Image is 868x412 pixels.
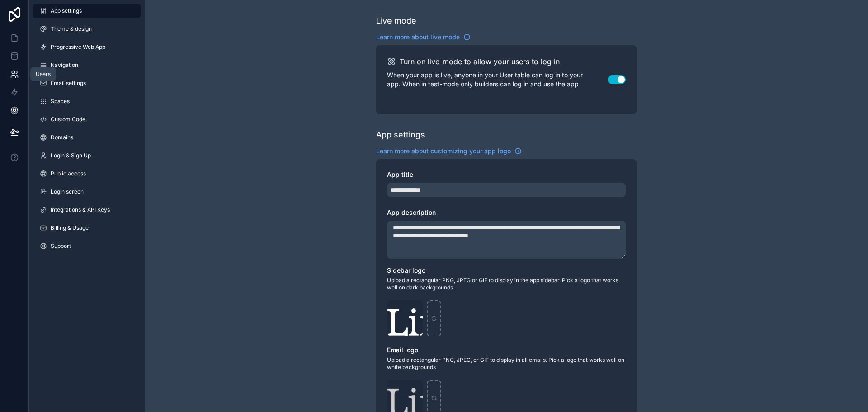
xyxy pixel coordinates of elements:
[51,188,84,195] span: Login screen
[51,170,86,177] span: Public access
[376,147,511,156] span: Learn more about customizing your app logo
[33,112,141,127] a: Custom Code
[51,7,82,14] span: App settings
[51,43,105,51] span: Progressive Web App
[51,224,89,232] span: Billing & Usage
[51,80,86,87] span: Email settings
[51,62,78,69] span: Navigation
[33,40,141,54] a: Progressive Web App
[33,130,141,145] a: Domains
[33,185,141,199] a: Login screen
[51,152,91,159] span: Login & Sign Up
[51,134,73,141] span: Domains
[376,14,416,27] div: Live mode
[376,33,471,42] a: Learn more about live mode
[387,356,626,371] span: Upload a rectangular PNG, JPEG, or GIF to display in all emails. Pick a logo that works well on w...
[33,148,141,163] a: Login & Sign Up
[33,22,141,36] a: Theme & design
[51,98,70,105] span: Spaces
[387,71,608,89] p: When your app is live, anyone in your User table can log in to your app. When in test-mode only b...
[51,25,92,33] span: Theme & design
[33,76,141,90] a: Email settings
[376,128,425,141] div: App settings
[400,56,560,67] h2: Turn on live-mode to allow your users to log in
[33,94,141,109] a: Spaces
[387,170,413,178] span: App title
[51,206,110,213] span: Integrations & API Keys
[33,4,141,18] a: App settings
[376,147,522,156] a: Learn more about customizing your app logo
[387,266,425,274] span: Sidebar logo
[33,239,141,253] a: Support
[51,242,71,250] span: Support
[387,208,436,216] span: App description
[33,203,141,217] a: Integrations & API Keys
[33,166,141,181] a: Public access
[33,221,141,235] a: Billing & Usage
[387,346,418,354] span: Email logo
[376,33,460,42] span: Learn more about live mode
[387,277,626,291] span: Upload a rectangular PNG, JPEG or GIF to display in the app sidebar. Pick a logo that works well ...
[33,58,141,72] a: Navigation
[51,116,85,123] span: Custom Code
[36,71,51,78] div: Users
